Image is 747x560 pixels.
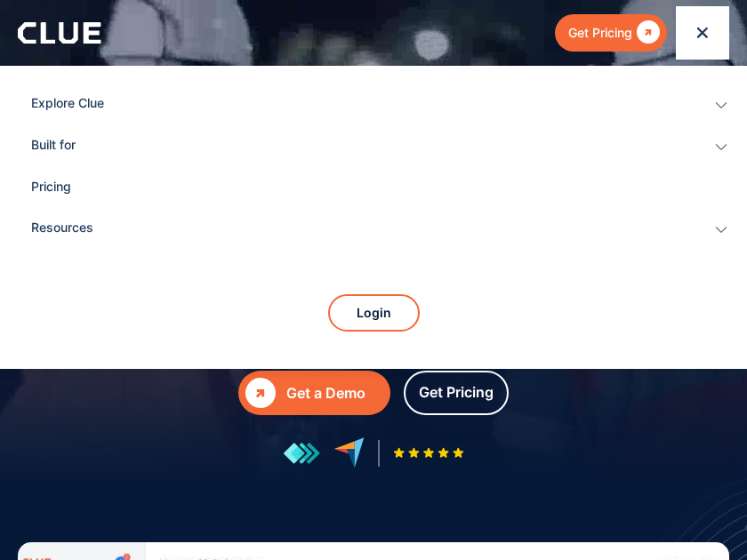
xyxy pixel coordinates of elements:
[658,475,747,560] iframe: Chat Widget
[31,84,690,124] div: Explore Clue
[31,208,690,249] div: Resources
[676,6,729,60] div: menu
[31,167,716,208] a: Pricing
[31,125,690,166] div: Built for
[555,14,667,51] a: Get Pricing
[568,21,632,44] div: Get Pricing
[328,294,420,332] a: Login
[632,21,660,44] div: 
